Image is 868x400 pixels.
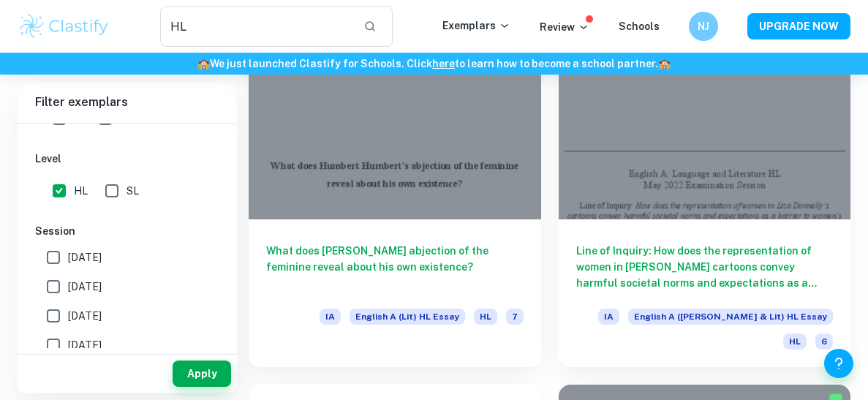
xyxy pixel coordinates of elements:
span: 6 [815,333,833,350]
span: IA [320,309,341,325]
span: [DATE] [68,308,102,324]
img: Clastify logo [18,12,110,41]
span: [DATE] [68,249,102,265]
button: UPGRADE NOW [747,13,850,39]
h6: Level [35,151,219,167]
h6: Line of Inquiry: How does the representation of women in [PERSON_NAME] cartoons convey harmful so... [576,243,834,291]
h6: NJ [695,18,712,34]
h6: What does [PERSON_NAME] abjection of the feminine reveal about his own existence? [266,243,524,291]
button: NJ [689,12,718,41]
span: English A ([PERSON_NAME] & Lit) HL Essay [628,309,833,325]
span: SL [127,183,139,199]
span: HL [474,309,497,325]
button: Help and Feedback [824,349,853,378]
h6: Session [35,223,219,239]
span: 🏫 [197,58,210,69]
a: here [432,58,455,69]
span: IA [598,309,619,325]
span: 7 [506,309,524,325]
p: Exemplars [442,18,510,34]
span: HL [783,333,807,350]
button: Apply [173,361,231,387]
p: Review [540,19,589,35]
a: Schools [619,20,660,32]
span: [DATE] [68,279,102,295]
h6: Filter exemplars [18,82,237,123]
span: HL [74,183,88,199]
span: 🏫 [658,58,671,69]
h6: We just launched Clastify for Schools. Click to learn how to become a school partner. [3,56,865,72]
input: Search for any exemplars... [160,6,352,47]
span: English A (Lit) HL Essay [350,309,465,325]
span: [DATE] [68,337,102,353]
